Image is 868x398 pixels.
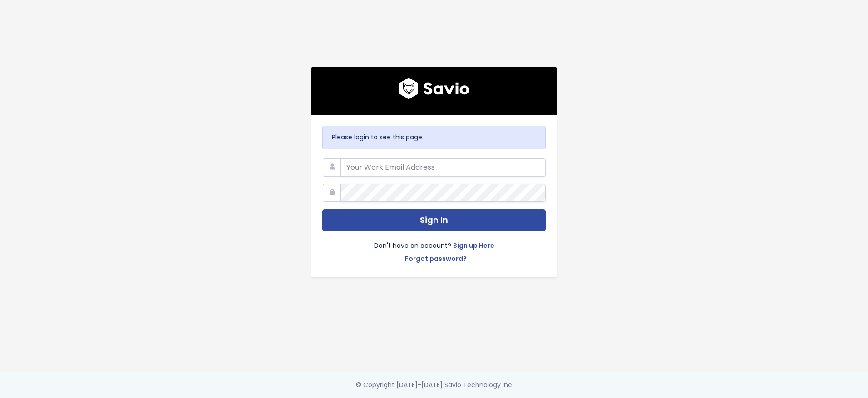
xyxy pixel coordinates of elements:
[356,379,512,391] div: © Copyright [DATE]-[DATE] Savio Technology Inc
[322,231,546,266] div: Don't have an account?
[405,253,467,266] a: Forgot password?
[322,209,546,231] button: Sign In
[399,78,469,99] img: logo600x187.a314fd40982d.png
[340,158,546,177] input: Your Work Email Address
[453,240,494,253] a: Sign up Here
[332,132,536,143] p: Please login to see this page.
